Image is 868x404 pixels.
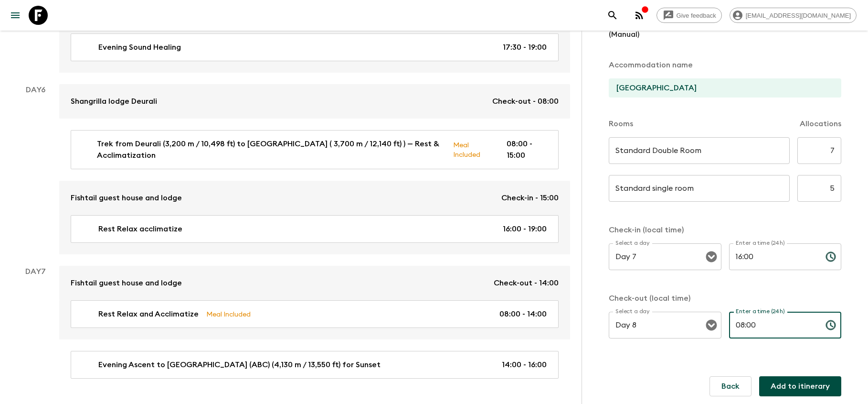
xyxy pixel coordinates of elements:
button: Back [709,376,752,396]
label: Select a day [615,307,649,316]
p: Meal Included [453,140,492,160]
label: Select a day [615,239,649,247]
p: Trek from Deurali (3,200 m / 10,498 ft) to [GEOGRAPHIC_DATA] ( 3,700 m / 12,140 ft) ) — Rest & Ac... [97,138,445,161]
a: Shangrilla lodge DeuraliCheck-out - 08:00 [59,84,570,119]
span: [EMAIL_ADDRESS][DOMAIN_NAME] [741,12,856,19]
p: Evening Sound Healing [98,42,181,53]
p: Day 6 [11,84,59,96]
p: Check-out - 14:00 [494,277,559,289]
button: Open [705,250,718,263]
input: eg. Double superior treehouse [609,175,790,202]
div: [EMAIL_ADDRESS][DOMAIN_NAME] [730,8,857,23]
p: Accommodation name [609,59,841,71]
label: Enter a time (24h) [736,239,785,247]
p: Check-in - 15:00 [501,192,559,204]
p: Rest Relax acclimatize [98,223,182,235]
p: 08:00 - 15:00 [507,138,547,161]
a: Rest Relax acclimatize16:00 - 19:00 [71,215,559,243]
p: 14:00 - 16:00 [502,359,547,371]
p: Check-out (local time) [609,293,841,304]
button: Choose time, selected time is 8:00 AM [821,316,840,335]
a: Evening Ascent to [GEOGRAPHIC_DATA] (ABC) (4,130 m / 13,550 ft) for Sunset14:00 - 16:00 [71,351,559,379]
input: eg. Amazonian Treehouses [609,78,834,98]
p: (Manual) [609,29,841,40]
button: search adventures [603,6,622,25]
input: hh:mm [729,312,818,338]
button: Choose time, selected time is 4:00 PM [821,247,840,266]
input: hh:mm [729,243,818,270]
a: Evening Sound Healing17:30 - 19:00 [71,33,559,61]
button: Add to itinerary [759,376,841,396]
p: 16:00 - 19:00 [503,223,547,235]
p: Check-in (local time) [609,224,841,236]
p: Rest Relax and Acclimatize [98,308,199,320]
a: Fishtail guest house and lodgeCheck-out - 14:00 [59,266,570,300]
p: Fishtail guest house and lodge [71,192,182,204]
p: 08:00 - 14:00 [499,308,547,320]
p: Day 7 [11,266,59,277]
a: Give feedback [656,8,722,23]
p: Allocations [800,118,841,130]
p: Check-out - 08:00 [492,96,559,107]
a: Trek from Deurali (3,200 m / 10,498 ft) to [GEOGRAPHIC_DATA] ( 3,700 m / 12,140 ft) ) — Rest & Ac... [71,130,559,169]
label: Enter a time (24h) [736,307,785,316]
input: eg. Tent on a jeep [609,137,790,164]
a: Rest Relax and AcclimatizeMeal Included08:00 - 14:00 [71,300,559,328]
p: 17:30 - 19:00 [503,42,547,53]
span: Give feedback [671,12,721,19]
p: Evening Ascent to [GEOGRAPHIC_DATA] (ABC) (4,130 m / 13,550 ft) for Sunset [98,359,381,371]
p: Meal Included [206,309,251,319]
p: Fishtail guest house and lodge [71,277,182,289]
button: menu [6,6,25,25]
p: Rooms [609,118,633,130]
a: Fishtail guest house and lodgeCheck-in - 15:00 [59,181,570,215]
button: Open [705,318,718,332]
p: Shangrilla lodge Deurali [71,96,157,107]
